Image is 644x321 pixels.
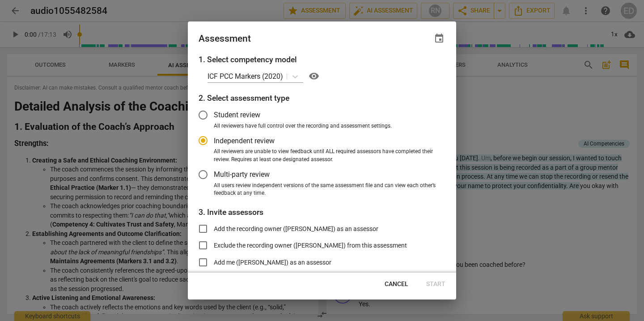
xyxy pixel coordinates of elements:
[214,148,438,163] span: All reviewers are unable to view feedback until ALL required assessors have completed their revie...
[214,136,275,146] span: Independent review
[433,32,445,45] button: Due date
[214,110,260,120] span: Student review
[199,92,445,104] h3: 2. Select assessment type
[385,280,408,289] span: Cancel
[214,258,331,267] span: Add me ([PERSON_NAME]) as an assessor
[214,122,392,130] span: All reviewers have full control over the recording and assessment settings.
[377,276,415,292] button: Cancel
[199,33,251,44] div: Assessment
[434,33,445,44] span: event
[214,241,407,250] span: Exclude the recording owner ([PERSON_NAME]) from this assessment
[214,224,378,234] span: Add the recording owner ([PERSON_NAME]) as an assessor
[307,69,321,83] button: Help
[199,206,445,218] h3: People will receive a link to the document to review.
[303,69,321,83] a: Help
[309,71,319,81] span: visibility
[208,71,283,81] p: ICF PCC Markers (2020)
[199,104,445,197] div: Assessment type
[199,54,445,65] h3: 1. Select competency model
[214,182,438,197] span: All users review independent versions of the same assessment file and can view each other’s feedb...
[214,169,270,180] span: Multi-party review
